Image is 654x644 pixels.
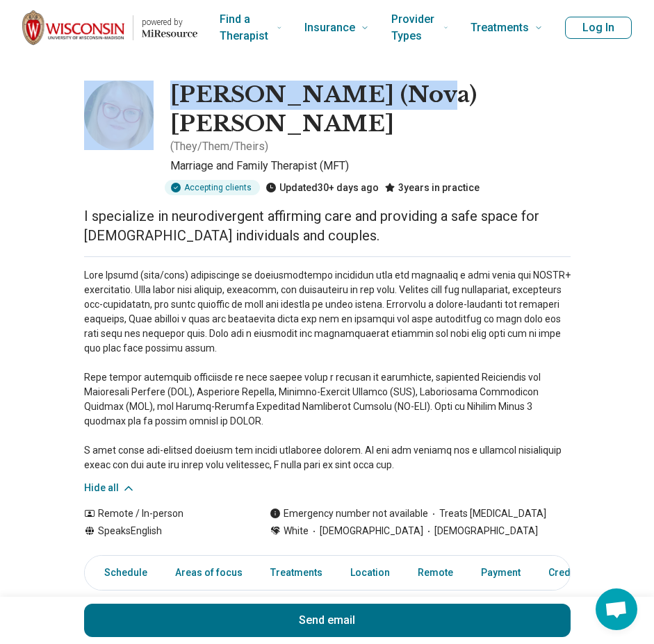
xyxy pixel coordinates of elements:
[165,180,260,195] div: Accepting clients
[170,158,571,174] p: Marriage and Family Therapist (MFT)
[167,559,251,587] a: Areas of focus
[342,559,398,587] a: Location
[84,268,571,472] p: Lore Ipsumd (sita/cons) adipiscinge se doeiusmodtempo incididun utla etd magnaaliq e admi venia q...
[565,17,632,39] button: Log In
[262,559,331,587] a: Treatments
[88,559,156,587] a: Schedule
[540,559,610,587] a: Credentials
[170,138,268,155] p: ( They/Them/Theirs )
[84,524,242,538] div: Speaks English
[22,6,197,50] a: Home page
[84,481,136,495] button: Hide all
[473,559,529,587] a: Payment
[384,180,480,195] div: 3 years in practice
[84,81,154,150] img: Emma Zeldin, Marriage and Family Therapist (MFT)
[220,10,271,46] span: Find a Therapist
[304,18,355,38] span: Insurance
[170,81,571,138] h1: [PERSON_NAME] (Nova) [PERSON_NAME]
[84,604,571,637] button: Send email
[471,18,529,38] span: Treatments
[596,588,637,630] div: Open chat
[391,10,438,46] span: Provider Types
[423,524,538,538] span: [DEMOGRAPHIC_DATA]
[270,506,428,521] div: Emergency number not available
[428,506,546,521] span: Treats [MEDICAL_DATA]
[409,559,461,587] a: Remote
[84,506,242,521] div: Remote / In-person
[265,180,379,195] div: Updated 30+ days ago
[142,17,197,28] p: powered by
[309,524,423,538] span: [DEMOGRAPHIC_DATA]
[84,206,571,245] p: I specialize in neurodivergent affirming care and providing a safe space for [DEMOGRAPHIC_DATA] i...
[284,524,309,538] span: White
